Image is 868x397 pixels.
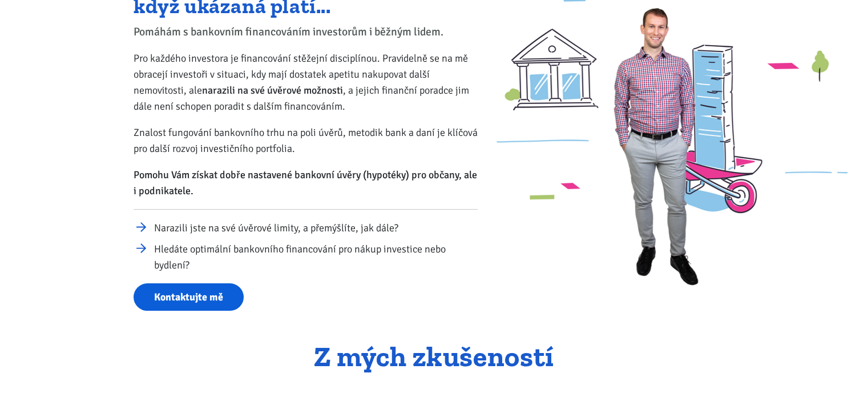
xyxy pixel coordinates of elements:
p: Pro každého investora je financování stěžejní disciplínou. Pravidelně se na mě obracejí investoři... [134,50,478,114]
strong: Pomohu Vám získat dobře nastavené bankovní úvěry (hypotéky) pro občany, ale i podnikatele. [134,169,477,197]
p: Pomáhám s bankovním financováním investorům i běžným lidem. [134,24,478,40]
li: Narazili jste na své úvěrové limity, a přemýšlíte, jak dále? [154,220,478,236]
h2: Z mých zkušeností [134,342,734,372]
p: Znalost fungování bankovního trhu na poli úvěrů, metodik bank a daní je klíčová pro další rozvoj ... [134,125,478,157]
strong: narazili na své úvěrové možnosti [202,84,343,97]
a: Kontaktujte mě [134,283,244,311]
li: Hledáte optimální bankovního financování pro nákup investice nebo bydlení? [154,241,478,273]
